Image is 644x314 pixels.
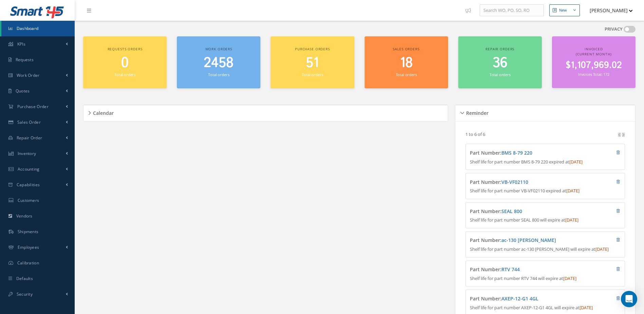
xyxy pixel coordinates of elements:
span: Requests orders [108,47,143,51]
a: Dashboard [1,21,75,36]
a: Work orders 2458 Total orders [177,36,260,88]
span: : [500,295,538,302]
span: Vendors [16,213,33,219]
span: Inventory [18,151,36,156]
span: : [500,266,520,273]
span: Requests [16,57,34,63]
span: (Current Month) [576,52,611,56]
span: [DATE] [579,304,593,311]
span: Purchase orders [295,47,330,51]
span: Sales orders [393,47,419,51]
h5: Reminder [464,108,489,116]
a: Purchase orders 51 Total orders [271,36,354,88]
span: KPIs [17,41,25,47]
h4: Part Number [470,296,580,302]
span: 2458 [204,53,234,73]
a: Repair orders 36 Total orders [458,36,542,88]
span: : [500,150,532,156]
span: [DATE] [563,275,576,281]
label: PRIVACY [605,26,623,33]
p: Shelf life for part number BMS 8-79 220 expired at [470,159,620,165]
span: Security [17,291,33,297]
span: 51 [306,53,319,73]
span: Repair Order [17,135,42,141]
span: : [500,237,556,243]
span: Employees [18,244,39,250]
input: Search WO, PO, SO, RO [480,4,544,17]
span: 0 [121,53,129,73]
span: 18 [400,53,413,73]
small: Total orders [396,72,417,77]
span: Calibration [17,260,39,266]
span: [DATE] [565,217,578,223]
span: Repair orders [485,47,514,51]
span: : [500,208,522,214]
a: ac-130 [PERSON_NAME] [501,237,556,243]
p: Shelf life for part number AXEP-12-G1 4GL will expire at [470,304,620,311]
small: Invoices Total: 172 [578,72,609,77]
span: Work Order [17,72,40,78]
small: Total orders [302,72,323,77]
p: Shelf life for part number RTV 744 will expire at [470,275,620,282]
h4: Part Number [470,238,580,243]
h4: Part Number [470,209,580,214]
span: [DATE] [569,159,583,165]
p: 1 to 6 of 6 [465,131,485,137]
a: AXEP-12-G1 4GL [501,295,538,302]
small: Total orders [490,72,511,77]
p: Shelf life for part number SEAL 800 will expire at [470,217,620,224]
span: Quotes [16,88,30,94]
span: Shipments [18,229,39,234]
span: Purchase Order [17,104,49,109]
span: Dashboard [17,25,39,31]
a: SEAL 800 [501,208,522,214]
span: [DATE] [595,246,609,252]
div: Open Intercom Messenger [621,291,637,307]
small: Total orders [208,72,229,77]
a: VB-VF02110 [501,179,528,185]
button: New [549,4,580,16]
a: RTV 744 [501,266,520,273]
span: : [500,179,528,185]
h5: Calendar [91,108,114,116]
span: Defaults [16,276,33,281]
div: New [559,7,567,13]
p: Shelf life for part number ac-130 [PERSON_NAME] will expire at [470,246,620,253]
span: Accounting [18,166,40,172]
a: Invoiced (Current Month) $1,107,969.02 Invoices Total: 172 [552,36,636,88]
a: Requests orders 0 Total orders [83,36,167,88]
span: Invoiced [585,47,603,51]
button: [PERSON_NAME] [583,4,633,17]
span: [DATE] [566,188,579,194]
span: $1,107,969.02 [566,59,622,72]
p: Shelf life for part number VB-VF02110 expired at [470,188,620,194]
h4: Part Number [470,150,580,156]
small: Total orders [114,72,135,77]
span: Sales Order [17,119,41,125]
span: 36 [493,53,508,73]
span: Customers [18,197,39,203]
a: BMS 8-79 220 [501,150,532,156]
h4: Part Number [470,267,580,273]
h4: Part Number [470,179,580,185]
span: Capabilities [17,182,40,188]
a: Sales orders 18 Total orders [365,36,448,88]
span: Work orders [205,47,232,51]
